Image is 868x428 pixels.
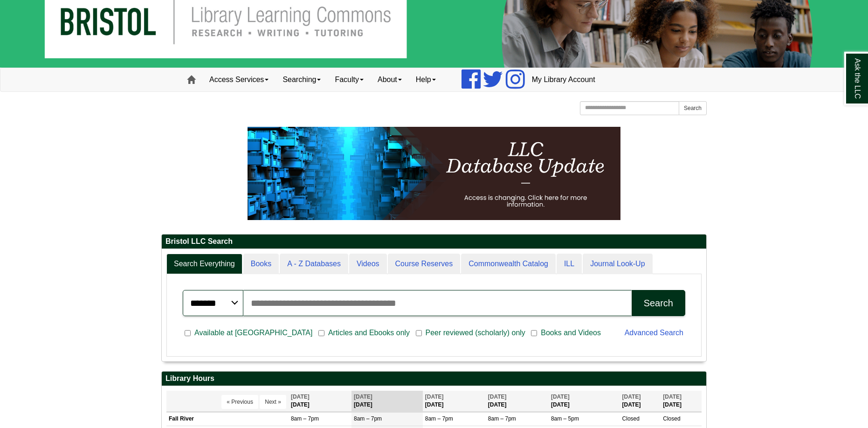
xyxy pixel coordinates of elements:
h2: Library Hours [162,372,706,386]
a: About [371,68,409,91]
td: Fall River [166,413,289,426]
a: Access Services [202,68,276,91]
a: Commonwealth Catalog [461,254,556,275]
span: [DATE] [354,393,372,400]
span: 8am – 7pm [354,415,382,422]
a: Searching [276,68,328,91]
div: Search [644,298,673,309]
input: Books and Videos [531,329,537,338]
input: Available at [GEOGRAPHIC_DATA] [185,329,191,338]
button: « Previous [221,395,258,409]
span: [DATE] [551,393,570,400]
th: [DATE] [423,391,486,412]
span: [DATE] [622,393,641,400]
span: [DATE] [663,393,682,400]
span: Available at [GEOGRAPHIC_DATA] [191,327,316,338]
button: Search [632,290,685,316]
span: [DATE] [425,393,444,400]
span: Closed [663,415,680,422]
a: Videos [349,254,387,275]
a: ILL [557,254,582,275]
a: A - Z Databases [280,254,348,275]
h2: Bristol LLC Search [162,235,706,249]
img: HTML tutorial [248,127,620,220]
span: 8am – 7pm [488,415,516,422]
a: Course Reserves [388,254,461,275]
th: [DATE] [620,391,661,412]
span: [DATE] [488,393,507,400]
span: Peer reviewed (scholarly) only [422,327,529,338]
th: [DATE] [486,391,549,412]
a: Faculty [328,68,371,91]
button: Search [679,101,707,115]
span: [DATE] [291,393,310,400]
span: 8am – 5pm [551,415,579,422]
input: Peer reviewed (scholarly) only [416,329,422,338]
th: [DATE] [661,391,702,412]
th: [DATE] [549,391,620,412]
span: Articles and Ebooks only [324,327,413,338]
a: Search Everything [166,254,242,275]
span: Books and Videos [537,327,605,338]
a: Journal Look-Up [583,254,652,275]
input: Articles and Ebooks only [318,329,324,338]
span: Closed [622,415,640,422]
a: Advanced Search [625,329,683,337]
a: Books [243,254,279,275]
a: Help [409,68,443,91]
button: Next » [260,395,286,409]
th: [DATE] [351,391,423,412]
span: 8am – 7pm [425,415,453,422]
th: [DATE] [289,391,351,412]
a: My Library Account [525,68,602,91]
span: 8am – 7pm [291,415,319,422]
